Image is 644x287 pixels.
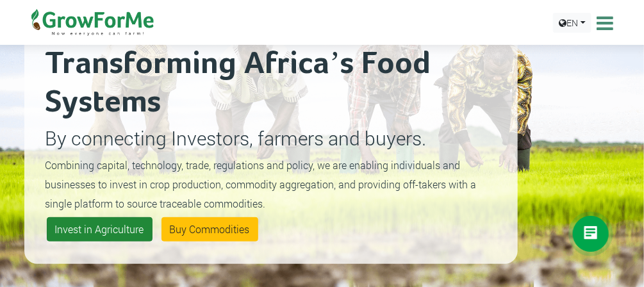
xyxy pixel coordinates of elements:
[553,13,591,33] a: EN
[161,217,258,242] a: Buy Commodities
[45,124,497,152] p: By connecting Investors, farmers and buyers.
[45,158,477,210] small: Combining capital, technology, trade, regulations and policy, we are enabling individuals and bus...
[45,45,497,122] h2: Transforming Africa’s Food Systems
[47,217,153,242] a: Invest in Agriculture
